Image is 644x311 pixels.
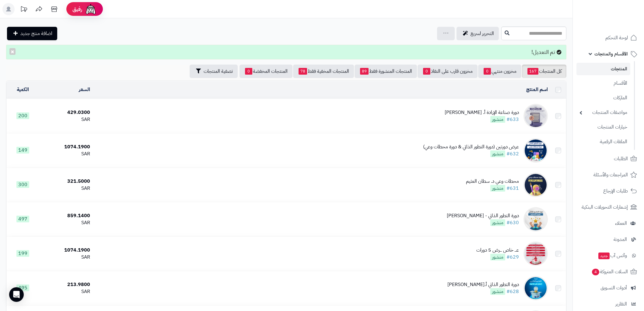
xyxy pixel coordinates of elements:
[576,30,640,45] a: لوحة التحكم
[600,284,627,292] span: أدوات التسويق
[603,187,628,195] span: طلبات الإرجاع
[506,116,519,123] a: #633
[7,27,57,40] a: اضافة منتج جديد
[527,68,538,75] span: 167
[598,253,610,259] span: جديد
[471,30,494,37] span: التحرير لسريع
[594,50,628,58] span: الأقسام والمنتجات
[576,151,640,166] a: الطلبات
[576,248,640,263] a: وآتس آبجديد
[41,185,90,192] div: SAR
[6,45,566,59] div: تم التعديل!
[16,147,29,154] span: 149
[41,178,90,185] div: 321.5000
[490,150,505,157] span: منشور
[41,288,90,295] div: SAR
[423,68,430,75] span: 0
[204,68,233,75] span: تصفية المنتجات
[41,254,90,261] div: SAR
[576,121,630,134] a: خيارات المنتجات
[447,281,519,288] div: دورة التطور الذاتي أ.[PERSON_NAME]
[16,284,29,291] span: 495
[576,232,640,247] a: المدونة
[85,3,97,15] img: ai-face.png
[16,112,29,119] span: 200
[614,154,628,163] span: الطلبات
[490,185,505,192] span: منشور
[490,288,505,295] span: منشور
[576,77,630,90] a: الأقسام
[591,267,628,276] span: السلات المتروكة
[41,143,90,150] div: 1074.1900
[576,281,640,295] a: أدوات التسويق
[576,200,640,214] a: إشعارات التحويلات البنكية
[360,68,369,75] span: 89
[506,253,519,261] a: #629
[484,68,491,75] span: 0
[526,86,548,93] a: اسم المنتج
[490,254,505,260] span: منشور
[41,212,90,219] div: 859.1400
[41,116,90,123] div: SAR
[576,168,640,182] a: المراجعات والأسئلة
[299,68,307,75] span: 78
[576,91,630,104] a: الماركات
[245,68,252,75] span: 0
[506,288,519,295] a: #628
[576,135,630,148] a: الملفات الرقمية
[523,104,548,128] img: دورة صناعة الإرادة أ. صالح الطويان
[423,143,519,150] div: عرض دورتين (دورة التطور الذاتي & دورة محطات وعي)
[522,65,566,78] a: كل المنتجات167
[20,30,52,37] span: اضافة منتج جديد
[615,300,627,308] span: التقارير
[592,268,600,276] span: 4
[16,216,29,222] span: 497
[16,3,31,17] a: تحديثات المنصة
[17,86,29,93] a: الكمية
[490,219,505,226] span: منشور
[79,86,90,93] a: السعر
[41,150,90,157] div: SAR
[72,5,82,13] span: رفيق
[16,250,29,257] span: 199
[523,276,548,300] img: دورة التطور الذاتي أ.فهد بن مسلم
[466,178,519,185] div: محطات وعي د. سطان العثيم
[523,138,548,163] img: عرض دورتين (دورة التطور الذاتي & دورة محطات وعي)
[576,264,640,279] a: السلات المتروكة4
[523,207,548,231] img: دورة التطور الذاتي - نعيم التسليم
[614,235,627,244] span: المدونة
[9,287,24,302] div: Open Intercom Messenger
[576,216,640,231] a: العملاء
[582,203,628,211] span: إشعارات التحويلات البنكية
[457,27,499,40] a: التحرير لسريع
[41,247,90,254] div: 1074.1900
[445,109,519,116] div: دورة صناعة الإرادة أ. [PERSON_NAME]
[576,63,630,75] a: المنتجات
[576,106,630,119] a: مواصفات المنتجات
[418,65,478,78] a: مخزون قارب على النفاذ0
[41,219,90,226] div: SAR
[476,247,519,254] div: عـــ خاص ـــرض 5 دورات
[16,181,29,188] span: 300
[523,242,548,266] img: عـــ خاص ـــرض 5 دورات
[9,48,16,55] button: ×
[240,65,292,78] a: المنتجات المخفضة0
[190,65,238,78] button: تصفية المنتجات
[490,116,505,123] span: منشور
[355,65,417,78] a: المنتجات المنشورة فقط89
[447,212,519,219] div: دورة التطور الذاتي - [PERSON_NAME]
[293,65,354,78] a: المنتجات المخفية فقط78
[605,34,628,42] span: لوحة التحكم
[506,219,519,226] a: #630
[41,109,90,116] div: 429.0300
[478,65,521,78] a: مخزون منتهي0
[41,281,90,288] div: 213.9800
[593,171,628,179] span: المراجعات والأسئلة
[523,173,548,197] img: محطات وعي د. سطان العثيم
[615,219,627,228] span: العملاء
[576,184,640,198] a: طلبات الإرجاع
[598,251,627,260] span: وآتس آب
[603,10,638,23] img: logo-2.png
[506,150,519,157] a: #632
[506,185,519,192] a: #631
